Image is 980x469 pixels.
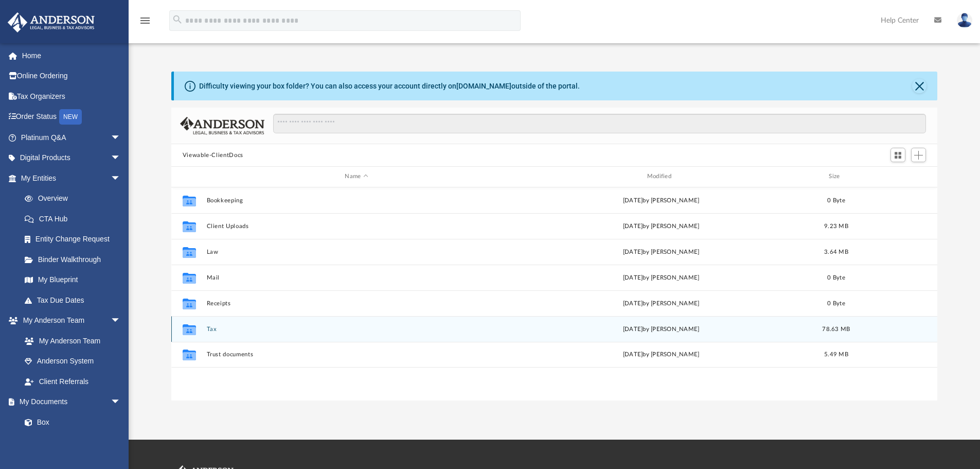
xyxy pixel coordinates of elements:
a: My Entitiesarrow_drop_down [7,168,136,188]
a: Platinum Q&Aarrow_drop_down [7,127,136,148]
span: arrow_drop_down [111,168,131,189]
div: [DATE] by [PERSON_NAME] [511,196,811,205]
span: 78.63 MB [822,326,850,332]
button: Bookkeeping [206,197,506,204]
div: [DATE] by [PERSON_NAME] [511,324,811,334]
a: My Anderson Team [14,331,126,351]
button: Switch to Grid View [890,148,906,162]
div: NEW [59,109,82,125]
a: Digital Productsarrow_drop_down [7,148,136,168]
div: [DATE] by [PERSON_NAME] [511,350,811,359]
span: 0 Byte [827,274,845,280]
div: Name [206,172,506,181]
a: Entity Change Request [14,229,136,250]
button: Trust documents [206,351,506,358]
a: menu [139,20,151,27]
a: Home [7,45,136,66]
a: CTA Hub [14,209,136,229]
div: Size [815,172,857,181]
a: My Blueprint [14,270,131,290]
a: Online Ordering [7,66,136,86]
span: 9.23 MB [824,223,848,229]
a: Overview [14,188,136,209]
button: Tax [206,326,506,333]
button: Mail [206,274,506,281]
button: Law [206,249,506,255]
a: Meeting Minutes [14,432,131,453]
a: Box [14,412,126,432]
span: arrow_drop_down [111,392,131,413]
span: 0 Byte [827,197,845,203]
button: Viewable-ClientDocs [183,151,243,160]
i: menu [139,14,151,27]
a: Tax Organizers [7,86,136,107]
div: Difficulty viewing your box folder? You can also access your account directly on outside of the p... [199,81,580,92]
span: arrow_drop_down [111,310,131,332]
i: search [172,14,183,25]
div: grid [171,187,938,401]
span: 5.49 MB [824,352,848,357]
a: [DOMAIN_NAME] [456,82,511,90]
a: Client Referrals [14,371,131,392]
div: id [176,172,202,181]
div: [DATE] by [PERSON_NAME] [511,299,811,308]
a: Binder Walkthrough [14,249,136,270]
img: User Pic [957,13,972,28]
div: id [861,172,933,181]
input: Search files and folders [273,114,926,133]
a: Tax Due Dates [14,290,136,310]
a: Anderson System [14,351,131,372]
button: Receipts [206,300,506,307]
span: 3.64 MB [824,249,848,254]
a: My Documentsarrow_drop_down [7,392,131,412]
div: [DATE] by [PERSON_NAME] [511,273,811,282]
a: Order StatusNEW [7,107,136,128]
span: arrow_drop_down [111,127,131,148]
span: 0 Byte [827,300,845,306]
a: My Anderson Teamarrow_drop_down [7,310,131,331]
div: Modified [511,172,811,181]
span: arrow_drop_down [111,148,131,169]
img: Anderson Advisors Platinum Portal [5,12,98,32]
div: [DATE] by [PERSON_NAME] [511,247,811,256]
button: Client Uploads [206,223,506,230]
div: [DATE] by [PERSON_NAME] [511,221,811,231]
button: Add [911,148,926,162]
button: Close [912,79,926,93]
